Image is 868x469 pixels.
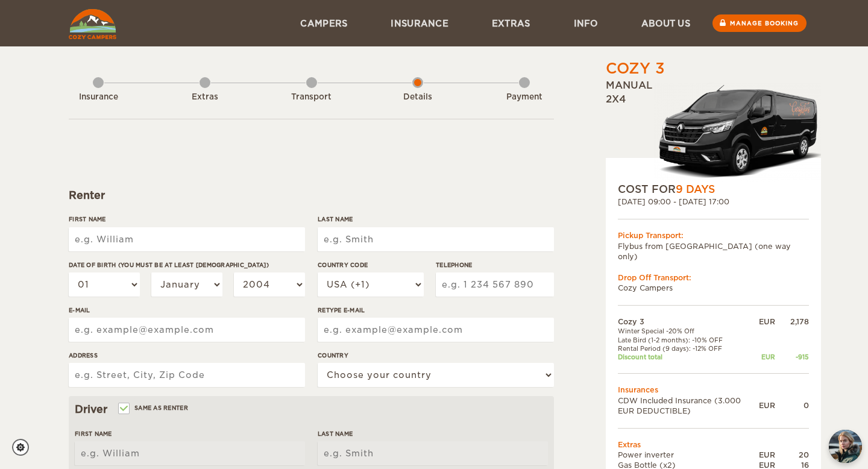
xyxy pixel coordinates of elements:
td: Discount total [618,353,759,361]
div: [DATE] 09:00 - [DATE] 17:00 [618,197,809,207]
input: e.g. example@example.com [318,318,554,342]
a: Manage booking [712,14,807,32]
td: Extras [618,439,809,450]
label: Retype E-mail [318,306,554,315]
a: Cookie settings [12,439,37,456]
td: Cozy Campers [618,283,809,293]
div: Renter [69,188,554,203]
td: Flybus from [GEOGRAPHIC_DATA] (one way only) [618,241,809,262]
td: Insurances [618,385,809,395]
div: 2,178 [775,316,809,327]
div: EUR [759,353,775,361]
div: EUR [759,450,775,460]
input: e.g. example@example.com [69,318,305,342]
label: Last Name [318,215,554,224]
td: Rental Period (9 days): -12% OFF [618,344,759,353]
div: Details [385,92,451,103]
div: Payment [491,92,558,103]
div: Cozy 3 [606,58,665,79]
div: 20 [775,450,809,460]
td: CDW Included Insurance (3.000 EUR DEDUCTIBLE) [618,395,759,416]
div: -915 [775,353,809,361]
img: Cozy Campers [69,9,116,39]
div: EUR [759,400,775,411]
label: Country [318,351,554,360]
div: Transport [278,92,345,103]
label: Telephone [436,260,554,269]
span: 9 Days [676,183,715,195]
label: E-mail [69,306,305,315]
td: Winter Special -20% Off [618,327,759,335]
input: e.g. Smith [318,441,548,465]
div: 0 [775,400,809,411]
label: First Name [69,215,305,224]
button: chat-button [829,430,862,463]
input: e.g. William [69,227,305,251]
input: e.g. Street, City, Zip Code [69,363,305,387]
div: COST FOR [618,182,809,197]
input: e.g. William [75,441,305,465]
div: Extras [172,92,238,103]
label: First Name [75,429,305,438]
td: Late Bird (1-2 months): -10% OFF [618,336,759,344]
td: Cozy 3 [618,316,759,327]
div: EUR [759,316,775,327]
label: Date of birth (You must be at least [DEMOGRAPHIC_DATA]) [69,260,305,269]
input: e.g. 1 234 567 890 [436,272,554,297]
input: e.g. Smith [318,227,554,251]
label: Address [69,351,305,360]
img: Freyja at Cozy Campers [829,430,862,463]
label: Last Name [318,429,548,438]
label: Same as renter [119,402,188,414]
img: Langur-m-c-logo-2.png [654,83,821,182]
div: Driver [75,402,548,417]
div: Insurance [65,92,131,103]
div: Manual 2x4 [606,79,821,182]
label: Country Code [318,260,424,269]
input: Same as renter [119,406,127,414]
div: Pickup Transport: [618,230,809,241]
td: Power inverter [618,450,759,460]
div: Drop Off Transport: [618,272,809,283]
